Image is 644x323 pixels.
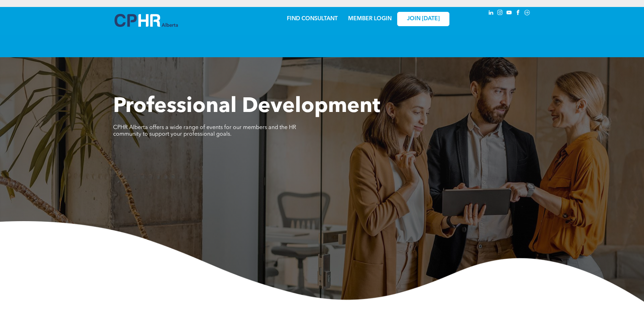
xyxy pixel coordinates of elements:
[397,12,449,26] a: JOIN [DATE]
[514,9,522,18] a: facebook
[115,14,178,27] img: A blue and white logo for cp alberta
[523,9,531,18] a: Social network
[113,125,296,137] span: CPHR Alberta offers a wide range of events for our members and the HR community to support your p...
[348,16,392,22] a: MEMBER LOGIN
[113,96,380,117] span: Professional Development
[496,9,504,18] a: instagram
[487,9,495,18] a: linkedin
[287,16,338,22] a: FIND CONSULTANT
[505,9,513,18] a: youtube
[407,16,440,22] span: JOIN [DATE]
